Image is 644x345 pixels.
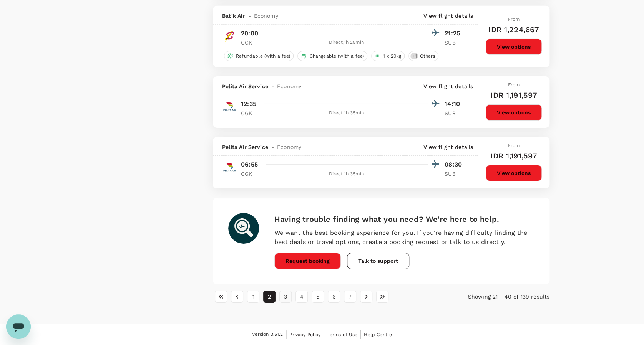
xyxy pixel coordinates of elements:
[245,12,254,20] span: -
[445,170,464,178] p: SUB
[445,39,464,46] p: SUB
[222,28,237,44] img: ID
[410,53,418,59] span: + 1
[222,143,268,151] span: Pelita Air Service
[437,293,549,300] p: Showing 21 - 40 of 139 results
[490,89,537,101] h6: IDR 1,191,597
[508,143,520,148] span: From
[222,99,237,114] img: IP
[274,253,341,269] button: Request booking
[241,160,258,169] p: 06:55
[486,104,542,121] button: View options
[254,12,278,20] span: Economy
[486,165,542,181] button: View options
[241,170,260,178] p: CGK
[295,291,308,303] button: Go to page 4
[233,53,293,59] span: Refundable (with a fee)
[371,51,405,61] div: 1 x 20kg
[445,99,464,109] p: 14:10
[231,291,243,303] button: Go to previous page
[328,291,340,303] button: Go to page 6
[364,332,392,337] span: Help Centre
[508,17,520,22] span: From
[241,29,258,38] p: 20:00
[376,291,388,303] button: Go to last page
[423,143,473,151] p: View flight details
[215,291,227,303] button: Go to first page
[423,12,473,20] p: View flight details
[344,291,356,303] button: Go to page 7
[274,228,534,247] p: We want the best booking experience for you. If you're having difficulty finding the best deals o...
[297,51,367,61] div: Changeable (with a fee)
[279,291,292,303] button: Go to page 3
[289,330,320,339] a: Privacy Policy
[265,170,428,178] div: Direct , 1h 35min
[6,314,31,339] iframe: Button to launch messaging window
[265,109,428,117] div: Direct , 1h 35min
[241,99,256,109] p: 12:35
[252,331,283,338] span: Version 3.51.2
[277,83,301,90] span: Economy
[247,291,259,303] button: Go to page 1
[380,53,404,59] span: 1 x 20kg
[274,213,534,225] h6: Having trouble finding what you need? We're here to help.
[445,109,464,117] p: SUB
[241,109,260,117] p: CGK
[263,291,276,303] button: page 2
[222,12,245,20] span: Batik Air
[360,291,372,303] button: Go to next page
[289,332,320,337] span: Privacy Policy
[423,83,473,90] p: View flight details
[490,150,537,162] h6: IDR 1,191,597
[445,160,464,169] p: 08:30
[268,83,277,90] span: -
[265,39,428,46] div: Direct , 1h 25min
[312,291,324,303] button: Go to page 5
[508,82,520,87] span: From
[364,330,392,339] a: Help Centre
[327,330,357,339] a: Terms of Use
[306,53,367,59] span: Changeable (with a fee)
[408,51,438,61] div: +1Others
[268,143,277,151] span: -
[445,29,464,38] p: 21:25
[224,51,294,61] div: Refundable (with a fee)
[417,53,438,59] span: Others
[347,253,409,269] button: Talk to support
[222,83,268,90] span: Pelita Air Service
[486,39,542,55] button: View options
[222,160,237,175] img: IP
[327,332,357,337] span: Terms of Use
[488,23,539,36] h6: IDR 1,224,667
[241,39,260,46] p: CGK
[213,291,437,303] nav: pagination navigation
[277,143,301,151] span: Economy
